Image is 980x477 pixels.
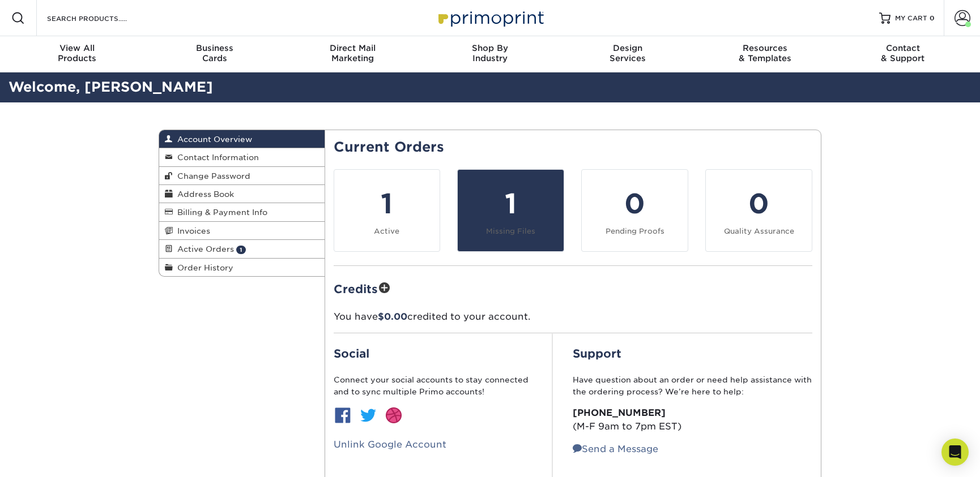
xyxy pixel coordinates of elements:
strong: [PHONE_NUMBER] [573,407,666,418]
span: Order History [173,263,233,272]
span: Account Overview [173,135,252,144]
div: Marketing [284,43,421,63]
img: Primoprint [433,6,547,30]
a: DesignServices [559,36,696,72]
small: Pending Proofs [606,227,664,235]
p: (M-F 9am to 7pm EST) [573,406,812,433]
input: SEARCH PRODUCTS..... [46,11,156,25]
a: Shop ByIndustry [421,36,559,72]
a: Resources& Templates [696,36,834,72]
a: Send a Message [573,444,658,454]
a: Direct MailMarketing [284,36,421,72]
a: 1 Active [334,169,441,252]
a: BusinessCards [146,36,284,72]
div: 0 [713,183,805,224]
a: Contact Information [159,148,325,166]
span: Direct Mail [284,43,421,53]
span: Contact [834,43,972,53]
span: Change Password [173,171,250,181]
span: Contact Information [173,153,259,162]
small: Active [374,227,399,235]
a: 0 Pending Proofs [581,169,688,252]
small: Missing Files [486,227,535,235]
div: 1 [341,183,433,224]
img: btn-facebook.jpg [334,406,352,424]
span: Invoices [173,226,210,235]
span: MY CART [895,14,927,23]
a: 0 Quality Assurance [705,169,812,252]
a: Billing & Payment Info [159,203,325,221]
div: & Templates [696,43,834,63]
a: Account Overview [159,130,325,148]
h2: Current Orders [334,139,813,156]
span: Business [146,43,284,53]
div: Services [559,43,696,63]
div: 1 [465,183,557,224]
h2: Support [573,347,812,360]
a: Unlink Google Account [334,439,446,450]
p: Have question about an order or need help assistance with the ordering process? We’re here to help: [573,374,812,397]
a: Change Password [159,167,325,185]
span: View All [8,43,146,53]
span: Address Book [173,190,234,199]
span: 1 [236,246,246,254]
div: & Support [834,43,972,63]
div: Cards [146,43,284,63]
a: View AllProducts [8,36,146,72]
span: Active Orders [173,244,234,253]
p: You have credited to your account. [334,310,813,324]
span: 0 [930,14,935,22]
a: Contact& Support [834,36,972,72]
a: Invoices [159,222,325,240]
img: btn-dribbble.jpg [385,406,403,424]
span: Shop By [421,43,559,53]
p: Connect your social accounts to stay connected and to sync multiple Primo accounts! [334,374,532,397]
span: Design [559,43,696,53]
div: Open Intercom Messenger [941,439,969,466]
img: btn-twitter.jpg [359,406,377,424]
a: Active Orders 1 [159,240,325,258]
h2: Credits [334,280,813,297]
a: 1 Missing Files [457,169,564,252]
span: Billing & Payment Info [173,208,267,217]
span: Resources [696,43,834,53]
div: Products [8,43,146,63]
span: $0.00 [378,311,407,322]
div: 0 [589,183,681,224]
a: Address Book [159,185,325,203]
div: Industry [421,43,559,63]
a: Order History [159,259,325,276]
h2: Social [334,347,532,360]
small: Quality Assurance [724,227,794,235]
